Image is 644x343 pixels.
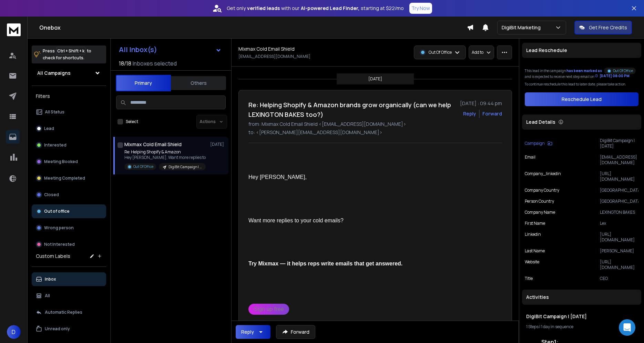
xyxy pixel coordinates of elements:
[44,159,78,164] p: Meeting Booked
[526,324,637,330] div: |
[600,248,638,254] p: [PERSON_NAME]
[600,276,638,281] p: CEO
[248,217,450,224] div: Want more replies to your cold emails?
[472,50,483,55] p: Add to
[541,324,573,330] span: 1 day in sequence
[32,322,106,336] button: Unread only
[7,23,21,36] img: logo
[525,92,638,106] button: Reschedule Lead
[525,276,533,281] p: title
[613,68,633,73] p: Out Of Office
[45,310,82,315] p: Automatic Replies
[56,47,85,55] span: Ctrl + Shift + k
[113,43,227,57] button: All Inbox(s)
[32,238,106,251] button: Not Interested
[600,210,638,215] p: LEXINGTON BAKES
[36,253,70,260] h3: Custom Labels
[32,66,106,80] button: All Campaigns
[522,290,641,305] div: Activities
[43,48,91,61] p: Press to check for shortcuts.
[525,199,554,204] p: Person Country
[32,188,106,202] button: Closed
[44,192,59,198] p: Closed
[600,188,638,193] p: [GEOGRAPHIC_DATA]
[525,82,638,87] p: To continue reschedule this lead to later date, please take action.
[37,70,71,77] h1: All Campaigns
[32,138,106,152] button: Interested
[133,164,153,169] p: Out Of Office
[45,293,50,299] p: All
[248,261,402,266] b: Try Mixmax — it helps reps write emails that get answered.
[589,24,627,31] p: Get Free Credits
[116,75,171,91] button: Primary
[32,204,106,218] button: Out of office
[171,75,226,91] button: Others
[44,242,75,247] p: Not Interested
[482,110,502,117] div: Forward
[526,313,637,320] h1: DigiBit Campaign | [DATE]
[238,54,310,59] p: [EMAIL_ADDRESS][DOMAIN_NAME]
[45,326,70,332] p: Unread only
[600,199,638,204] p: [GEOGRAPHIC_DATA]
[124,155,206,160] p: Hey [PERSON_NAME], Want more replies to
[32,105,106,119] button: All Status
[525,138,552,149] button: Campaign
[574,21,632,34] button: Get Free Credits
[502,24,543,31] p: DigiBit Marketing
[600,221,638,226] p: Lex
[525,210,555,215] p: Company Name
[119,46,157,53] h1: All Inbox(s)
[463,110,476,117] button: Reply
[276,325,315,339] button: Forward
[248,121,502,128] p: from: Mixmax Cold Email Shield <[EMAIL_ADDRESS][DOMAIN_NAME]>
[526,119,555,125] p: Lead Details
[32,155,106,169] button: Meeting Booked
[241,329,254,335] div: Reply
[32,171,106,185] button: Meeting Completed
[247,5,280,12] strong: verified leads
[411,5,430,12] p: Try Now
[248,174,450,181] div: Hey [PERSON_NAME],
[429,50,452,55] p: Out Of Office
[45,276,56,282] p: Inbox
[600,171,638,182] p: [URL][DOMAIN_NAME]
[600,259,638,270] p: [URL][DOMAIN_NAME]
[124,141,182,148] h1: Mixmax Cold Email Shield
[248,129,502,136] p: to: <[PERSON_NAME][EMAIL_ADDRESS][DOMAIN_NAME]>
[44,175,85,181] p: Meeting Completed
[133,59,177,68] h3: Inboxes selected
[7,325,21,339] span: D
[44,209,70,214] p: Out of office
[409,3,432,14] button: Try Now
[301,5,359,12] strong: AI-powered Lead Finder,
[566,68,602,73] span: has been marked as
[525,188,559,193] p: Company Country
[525,259,539,270] p: website
[525,141,545,146] p: Campaign
[248,304,289,315] a: Sign up free
[248,100,456,119] h1: Re: Helping Shopify & Amazon brands grow organically (can we help LEXINGTON BAKES too?)
[44,142,67,148] p: Interested
[525,154,535,165] p: Email
[210,142,226,147] p: [DATE]
[236,325,270,339] button: Reply
[227,5,404,12] p: Get only with our starting at $22/mo
[32,289,106,303] button: All
[168,164,202,170] p: DigiBit Campaign | [DATE]
[32,221,106,235] button: Wrong person
[32,305,106,319] button: Automatic Replies
[525,221,545,226] p: First Name
[600,232,638,243] p: [URL][DOMAIN_NAME]
[525,232,541,243] p: linkedin
[525,66,638,79] div: This lead in the campaign and is expected to receive next step email on
[600,138,638,149] p: DigiBit Campaign | [DATE]
[525,248,545,254] p: Last Name
[124,149,206,155] p: Re: Helping Shopify & Amazon
[119,59,131,68] span: 18 / 18
[32,272,106,286] button: Inbox
[32,122,106,135] button: Lead
[126,119,138,124] label: Select
[44,126,54,131] p: Lead
[39,23,467,32] h1: Onebox
[32,91,106,101] h3: Filters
